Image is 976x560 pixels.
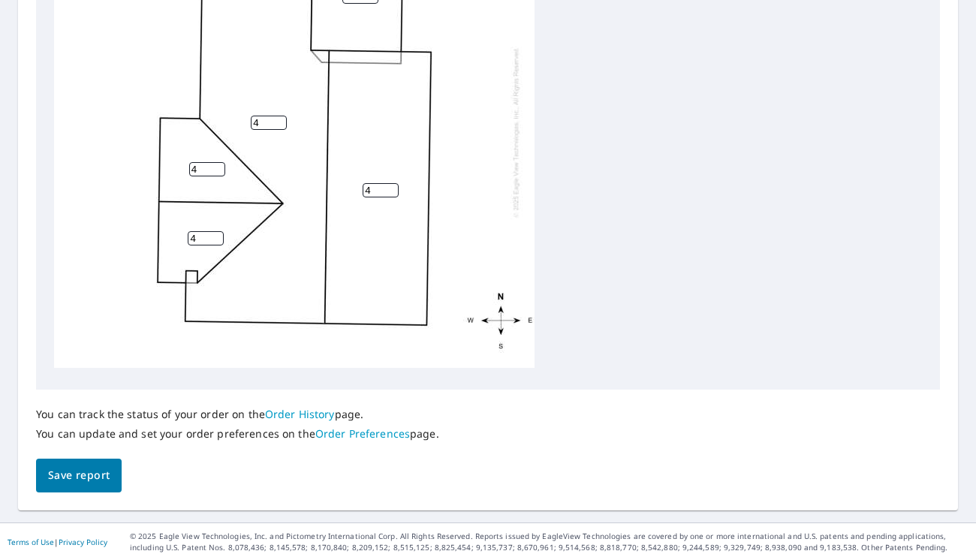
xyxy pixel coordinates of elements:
[265,407,335,421] a: Order History
[59,537,107,547] a: Privacy Policy
[36,459,122,492] button: Save report
[315,426,410,441] a: Order Preferences
[36,427,439,441] p: You can update and set your order preferences on the page.
[48,466,110,485] span: Save report
[130,531,968,553] p: © 2025 Eagle View Technologies, Inc. and Pictometry International Corp. All Rights Reserved. Repo...
[8,537,54,547] a: Terms of Use
[8,537,107,546] p: |
[36,408,439,421] p: You can track the status of your order on the page.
